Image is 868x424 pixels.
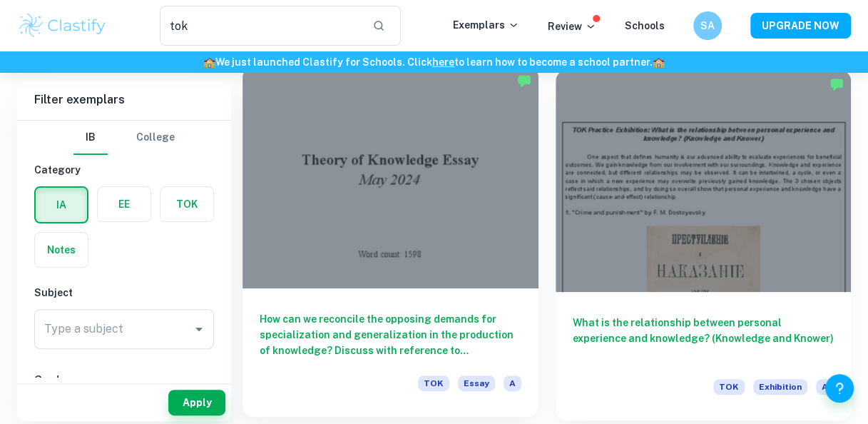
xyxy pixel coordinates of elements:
h6: We just launched Clastify for Schools. Click to learn how to become a school partner. [3,54,865,70]
button: Notes [35,233,88,267]
h6: What is the relationship between personal experience and knowledge? (Knowledge and Knower) [573,315,834,362]
button: TOK [160,187,213,221]
button: IA [36,188,87,222]
button: EE [98,187,150,221]
span: 🏫 [203,56,215,68]
h6: How can we reconcile the opposing demands for specialization and generalization in the production... [260,311,521,358]
div: Filter type choice [73,121,175,155]
a: here [432,56,454,68]
p: Exemplars [453,17,519,33]
h6: SA [700,18,716,34]
span: A [504,375,521,391]
h6: Category [34,162,214,178]
span: Exhibition [753,379,807,395]
a: How can we reconcile the opposing demands for specialization and generalization in the production... [242,70,538,420]
button: Apply [168,390,225,415]
h6: Filter exemplars [17,80,231,120]
button: Open [189,319,209,339]
input: Search for any exemplars... [160,6,362,46]
span: TOK [418,375,449,391]
button: IB [73,121,108,155]
h6: Grade [34,372,214,388]
a: What is the relationship between personal experience and knowledge? (Knowledge and Knower)TOKExhi... [556,70,852,420]
img: Clastify logo [17,11,108,40]
span: 🏫 [653,56,665,68]
span: Essay [458,375,495,391]
img: Marked [829,77,844,91]
button: College [136,121,175,155]
button: SA [693,11,722,40]
p: Review [548,19,596,34]
span: A [816,379,834,395]
button: Help and Feedback [825,374,854,403]
span: TOK [713,379,745,395]
a: Schools [625,20,665,31]
button: UPGRADE NOW [750,13,851,39]
h6: Subject [34,285,214,301]
img: Marked [517,74,531,88]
